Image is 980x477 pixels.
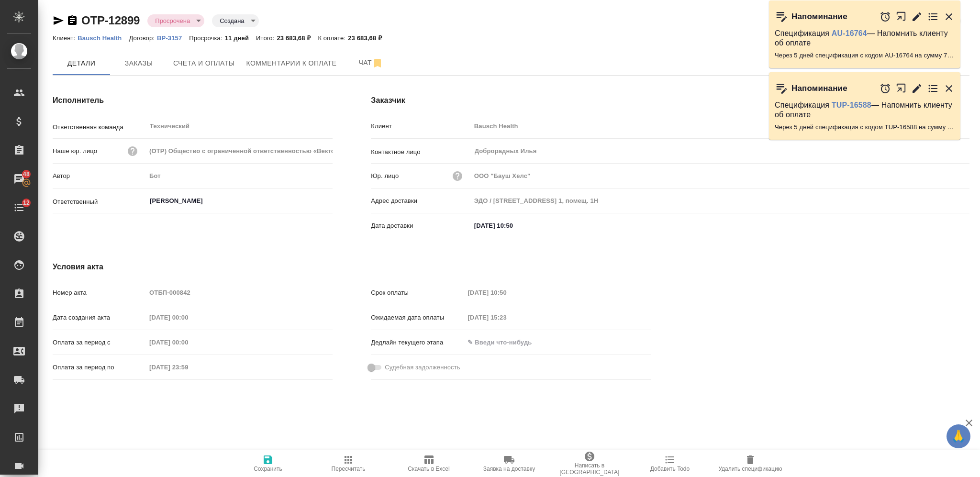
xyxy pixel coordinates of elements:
button: Добавить Todo [630,450,710,477]
button: Пересчитать [308,450,389,477]
button: Редактировать [911,11,923,22]
p: Спецификация — Напомнить клиенту об оплате [775,29,955,48]
p: Автор [53,171,146,181]
span: Сохранить [254,466,282,472]
button: Просрочена [152,17,193,25]
button: Удалить спецификацию [710,450,791,477]
p: 23 683,68 ₽ [348,34,389,42]
p: Номер акта [53,288,146,298]
span: Написать в [GEOGRAPHIC_DATA] [555,462,624,476]
p: Напоминание [791,12,847,22]
input: Пустое поле [471,119,969,133]
p: 11 дней [225,34,256,42]
p: Итого: [256,34,277,42]
p: Наше юр. лицо [53,146,97,156]
button: Создана [217,17,247,25]
button: Сохранить [228,450,308,477]
p: Напоминание [791,84,847,93]
p: Ожидаемая дата оплаты [371,313,464,322]
p: Через 5 дней спецификация с кодом AU-16764 на сумму 74527.92 RUB будет просрочена [775,51,955,60]
button: Отложить [880,11,891,22]
a: TUP-16588 [832,101,871,109]
button: 🙏 [947,424,970,448]
p: Дата доставки [371,221,470,231]
input: Пустое поле [146,360,230,374]
input: ✎ Введи что-нибудь [464,335,548,349]
h4: Условия акта [53,261,651,273]
p: Оплата за период с [53,338,146,347]
button: Написать в [GEOGRAPHIC_DATA] [549,450,630,477]
input: Пустое поле [464,286,548,300]
p: Дата создания акта [53,313,146,322]
button: Скачать в Excel [389,450,469,477]
button: Открыть в новой вкладке [896,78,907,99]
p: Дедлайн текущего этапа [371,338,464,347]
p: Bausch Health [78,34,129,42]
p: Контактное лицо [371,147,470,157]
button: Редактировать [911,83,923,94]
span: 48 [17,169,35,179]
a: AU-16764 [832,29,867,37]
span: Судебная задолженность [385,363,460,372]
svg: Отписаться [372,57,383,69]
p: Ответственный [53,197,146,207]
p: Ответственная команда [53,122,146,132]
button: Скопировать ссылку [67,15,78,26]
p: Клиент [371,122,470,131]
p: Срок оплаты [371,288,464,298]
input: Пустое поле [146,169,333,183]
p: 23 683,68 ₽ [277,34,318,42]
input: Пустое поле [464,311,548,324]
p: Оплата за период по [53,363,146,372]
input: Пустое поле [146,286,333,300]
a: Bausch Health [78,33,129,42]
span: Заказы [116,57,162,69]
span: 🙏 [950,426,967,446]
a: OTP-12899 [81,14,140,27]
span: Комментарии к оплате [246,57,337,69]
p: ВР-3157 [157,34,189,42]
span: Добавить Todo [650,466,690,472]
button: Open [327,200,329,202]
p: Просрочка: [189,34,224,42]
a: ВР-3157 [157,33,189,42]
input: Пустое поле [471,169,969,183]
a: 12 [2,196,36,220]
span: Скачать в Excel [408,466,449,472]
span: Детали [58,57,104,69]
p: К оплате: [318,34,348,42]
span: Чат [348,57,394,69]
button: Закрыть [943,83,955,94]
p: Юр. лицо [371,171,399,181]
span: Удалить спецификацию [718,466,782,472]
input: Пустое поле [471,194,969,208]
input: Пустое поле [146,144,333,158]
div: Просрочена [147,14,204,27]
p: Договор: [129,34,157,42]
span: Счета и оплаты [173,57,235,69]
input: ✎ Введи что-нибудь [471,219,555,233]
div: Просрочена [212,14,258,27]
button: Закрыть [943,11,955,22]
input: Пустое поле [146,335,230,349]
h4: Исполнитель [53,95,333,106]
span: Пересчитать [332,466,366,472]
p: Адрес доставки [371,196,470,206]
button: Отложить [880,83,891,94]
input: Пустое поле [146,311,230,324]
p: Спецификация — Напомнить клиенту об оплате [775,100,955,120]
p: Через 5 дней спецификация с кодом TUP-16588 на сумму 7760 RUB будет просрочена [775,122,955,132]
button: Заявка на доставку [469,450,549,477]
button: Открыть в новой вкладке [896,6,907,27]
p: Клиент: [53,34,78,42]
h4: Заказчик [371,95,969,106]
span: Заявка на доставку [483,466,535,472]
a: 48 [2,167,36,191]
span: 12 [17,198,35,208]
button: Перейти в todo [927,83,939,94]
button: Перейти в todo [927,11,939,22]
button: Скопировать ссылку для ЯМессенджера [53,15,64,26]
